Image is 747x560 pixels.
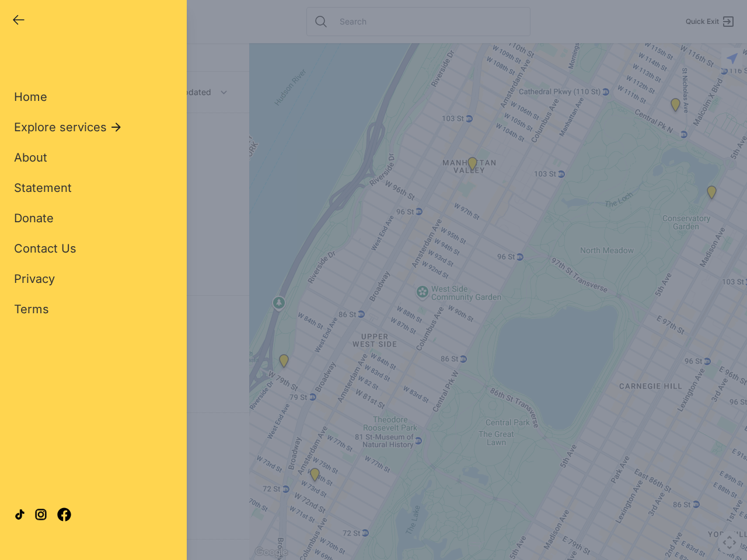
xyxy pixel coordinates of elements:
[14,302,49,316] span: Terms
[14,149,47,166] a: About
[14,271,55,287] a: Privacy
[14,240,76,257] a: Contact Us
[14,150,47,164] span: About
[14,180,72,196] a: Statement
[14,89,47,105] a: Home
[14,119,107,135] span: Explore services
[14,90,47,104] span: Home
[14,301,49,317] a: Terms
[14,211,54,225] span: Donate
[14,272,55,286] span: Privacy
[14,119,123,135] button: Explore services
[14,242,76,256] span: Contact Us
[14,210,54,226] a: Donate
[14,181,72,195] span: Statement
